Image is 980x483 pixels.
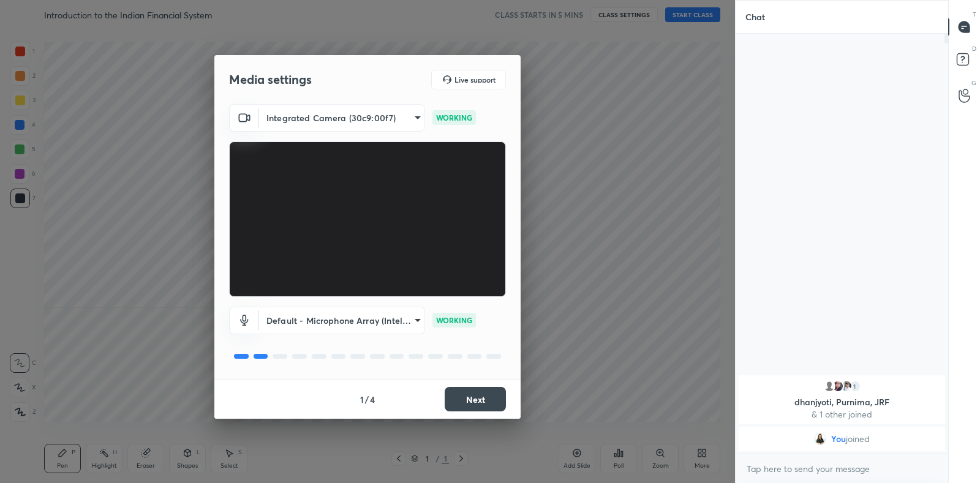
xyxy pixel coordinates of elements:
[814,433,826,445] img: 55eb4730e2bb421f98883ea12e9d64d8.jpg
[746,410,938,419] p: & 1 other joined
[846,434,870,444] span: joined
[746,397,938,407] p: dhanjyoti, Purnima, JRF
[229,72,312,88] h2: Media settings
[370,393,375,406] h4: 4
[736,1,775,33] p: Chat
[436,315,472,326] p: WORKING
[259,104,425,132] div: Integrated Camera (30c9:00f7)
[736,373,948,454] div: grid
[436,112,472,123] p: WORKING
[831,434,846,444] span: You
[832,380,844,392] img: 4bfa090ad6404ac1b7390b8d3402153c.jpg
[972,44,976,53] p: D
[445,387,506,411] button: Next
[365,393,369,406] h4: /
[971,78,976,88] p: G
[849,380,861,392] div: 1
[259,307,425,334] div: Integrated Camera (30c9:00f7)
[823,380,835,392] img: default.png
[360,393,364,406] h4: 1
[840,380,853,392] img: df575e23622e47c587a5de21df063601.jpg
[454,76,496,83] h5: Live support
[973,10,976,19] p: T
